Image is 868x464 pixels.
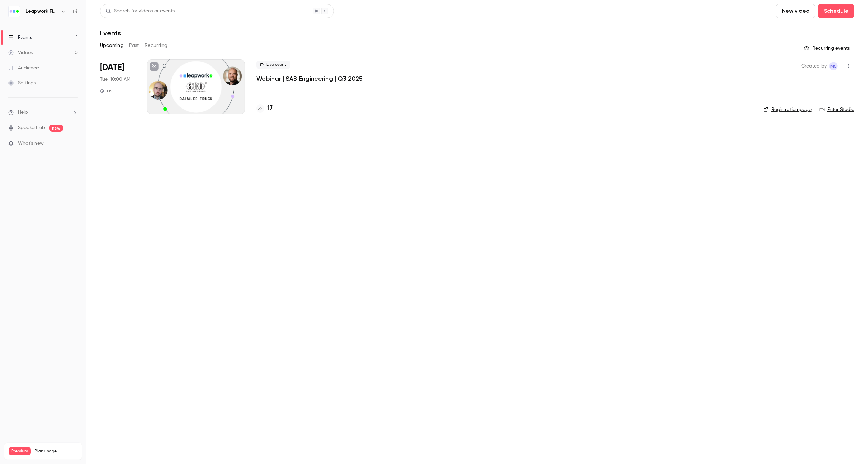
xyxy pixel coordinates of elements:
[145,40,168,51] button: Recurring
[801,43,854,54] button: Recurring events
[100,59,136,114] div: Sep 9 Tue, 11:00 AM (Europe/Copenhagen)
[9,447,31,455] span: Premium
[256,74,363,83] a: Webinar | SAB Engineering | Q3 2025
[49,125,63,132] span: new
[70,141,78,147] iframe: Noticeable Trigger
[829,62,838,70] span: Marlena Swiderska
[818,4,854,18] button: Schedule
[100,40,124,51] button: Upcoming
[820,106,854,113] a: Enter Studio
[256,104,273,113] a: 17
[129,40,139,51] button: Past
[267,104,273,113] h4: 17
[8,64,39,71] div: Audience
[256,61,290,69] span: Live event
[100,76,130,83] span: Tue, 10:00 AM
[830,62,837,70] span: MS
[35,448,77,454] span: Plan usage
[801,62,827,70] span: Created by
[100,88,112,94] div: 1 h
[100,29,121,37] h1: Events
[764,106,812,113] a: Registration page
[106,8,175,15] div: Search for videos or events
[100,62,124,73] span: [DATE]
[8,109,78,116] li: help-dropdown-opener
[8,49,33,56] div: Videos
[25,8,58,15] h6: Leapwork Field
[8,80,36,86] div: Settings
[18,109,28,116] span: Help
[776,4,815,18] button: New video
[18,140,44,147] span: What's new
[9,6,20,17] img: Leapwork Field
[8,34,32,41] div: Events
[18,124,45,132] a: SpeakerHub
